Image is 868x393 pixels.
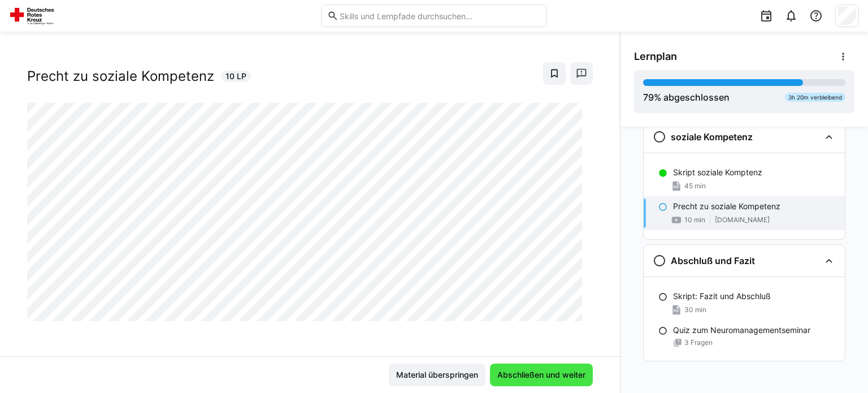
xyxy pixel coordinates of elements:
h3: soziale Kompetenz [671,131,753,142]
span: Material überspringen [394,369,480,381]
span: Abschließen und weiter [496,369,587,381]
p: Skript: Fazit und Abschluß [673,291,771,302]
span: 30 min [684,305,706,314]
span: [DOMAIN_NAME] [715,215,770,224]
button: Material überspringen [389,364,485,386]
p: Skript soziale Komptenz [673,167,762,178]
p: Precht zu soziale Kompetenz [673,201,780,212]
span: Lernplan [634,50,677,63]
span: 10 LP [225,71,246,82]
button: Abschließen und weiter [490,364,593,386]
p: Quiz zum Neuromanagementseminar [673,325,810,336]
div: 3h 20m verbleibend [785,93,845,102]
h2: Precht zu soziale Kompetenz [27,68,214,85]
h3: Abschluß und Fazit [671,255,755,266]
span: 79 [643,92,654,103]
span: 10 min [684,215,705,224]
input: Skills und Lernpfade durchsuchen… [338,11,541,21]
span: 45 min [684,182,706,191]
span: 3 Fragen [684,338,713,347]
div: % abgeschlossen [643,90,730,104]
